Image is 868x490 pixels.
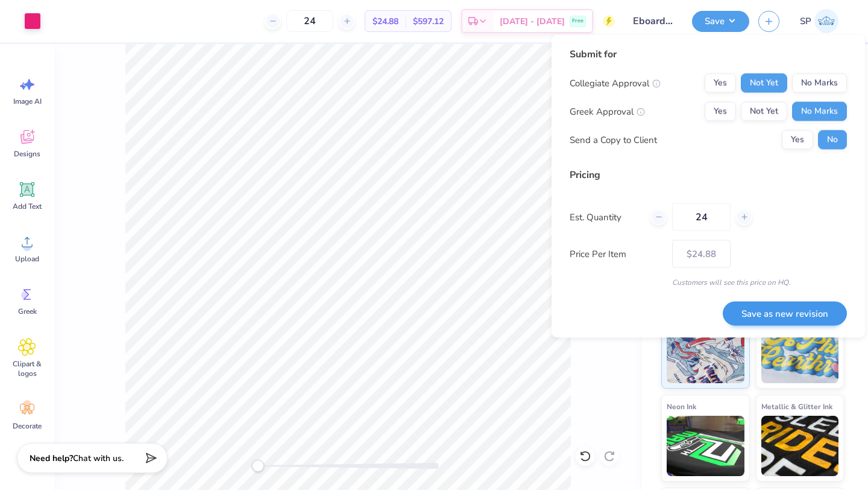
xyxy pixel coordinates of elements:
span: Image AI [13,97,42,106]
span: Decorate [13,421,42,431]
div: Collegiate Approval [570,76,661,90]
label: Est. Quantity [570,210,641,224]
label: Price Per Item [570,247,663,261]
input: – – [672,203,731,231]
button: Yes [705,74,736,93]
button: Yes [782,130,813,150]
span: Metallic & Glitter Ink [761,400,832,413]
img: Standard [667,323,744,383]
input: Untitled Design [624,9,683,33]
button: No [818,130,847,150]
span: $24.88 [373,15,398,28]
span: Upload [15,254,39,264]
span: Free [572,17,583,25]
img: Neon Ink [667,416,744,476]
span: [DATE] - [DATE] [500,15,565,28]
img: Metallic & Glitter Ink [761,416,839,476]
button: No Marks [792,102,847,121]
strong: Need help? [30,453,73,464]
div: Greek Approval [570,104,645,118]
button: Not Yet [741,102,787,121]
span: Chat with us. [73,453,124,464]
button: No Marks [792,74,847,93]
div: Submit for [570,47,847,62]
button: Not Yet [741,74,787,93]
span: SP [800,14,811,28]
img: Shivani Patel [814,9,838,33]
div: Send a Copy to Client [570,133,657,147]
span: Neon Ink [667,400,696,413]
span: Greek [18,307,37,316]
button: Save [692,11,749,32]
input: – – [286,10,333,32]
a: SP [794,9,844,33]
span: $597.12 [413,15,444,28]
button: Save as new revision [723,301,847,326]
div: Pricing [570,168,847,182]
img: Puff Ink [761,323,839,383]
button: Yes [705,102,736,121]
div: Accessibility label [252,460,264,472]
span: Clipart & logos [7,359,47,378]
div: Customers will see this price on HQ. [570,277,847,288]
span: Designs [14,149,40,159]
span: Add Text [13,202,42,211]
